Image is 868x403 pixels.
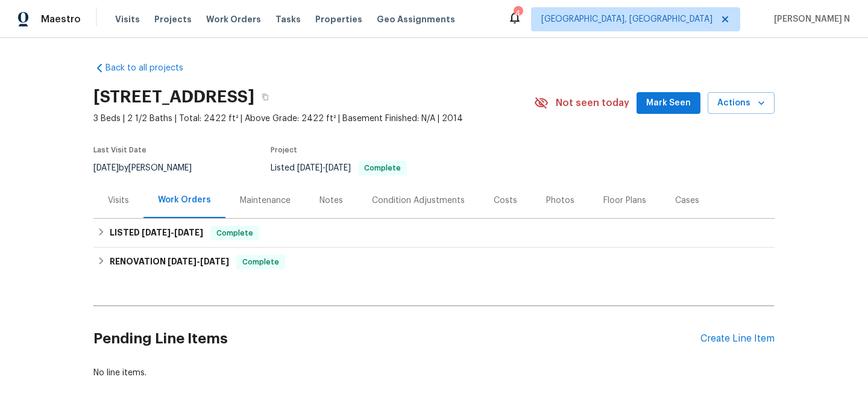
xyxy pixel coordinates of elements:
div: Create Line Item [700,333,775,345]
span: [DATE] [174,228,203,237]
a: Back to all projects [93,62,209,74]
span: [PERSON_NAME] N [769,13,850,25]
div: Photos [546,195,574,207]
h2: Pending Line Items [93,311,700,367]
button: Actions [708,92,775,114]
div: Cases [675,195,699,207]
div: LISTED [DATE]-[DATE]Complete [93,219,775,248]
span: Properties [315,13,362,25]
span: [DATE] [168,257,197,266]
span: Listed [271,164,407,172]
div: RENOVATION [DATE]-[DATE]Complete [93,248,775,276]
h6: LISTED [110,226,203,240]
span: Geo Assignments [377,13,455,25]
span: [DATE] [93,164,119,172]
div: Notes [319,195,343,207]
span: Maestro [41,13,81,25]
span: [GEOGRAPHIC_DATA], [GEOGRAPHIC_DATA] [541,13,712,25]
span: [DATE] [297,164,322,172]
span: [DATE] [200,257,229,266]
span: - [142,228,203,237]
div: No line items. [93,367,775,379]
div: Work Orders [158,194,211,206]
span: - [297,164,351,172]
span: [DATE] [142,228,171,237]
button: Mark Seen [637,92,700,114]
span: Projects [154,13,192,25]
h2: [STREET_ADDRESS] [93,91,254,103]
button: Copy Address [254,86,276,108]
h6: RENOVATION [110,255,229,269]
span: Complete [237,256,284,268]
span: Last Visit Date [93,146,146,154]
span: Project [271,146,297,154]
div: 4 [514,7,522,19]
span: Complete [359,164,406,172]
span: Not seen today [556,97,629,109]
div: Costs [494,195,517,207]
span: Tasks [275,15,301,23]
span: Mark Seen [646,96,691,111]
span: Visits [115,13,140,25]
div: Maintenance [240,195,291,207]
span: - [168,257,229,266]
div: Visits [108,195,129,207]
div: by [PERSON_NAME] [93,161,206,175]
span: [DATE] [325,164,351,172]
span: Actions [717,96,765,111]
div: Condition Adjustments [372,195,465,207]
div: Floor Plans [603,195,646,207]
span: 3 Beds | 2 1/2 Baths | Total: 2422 ft² | Above Grade: 2422 ft² | Basement Finished: N/A | 2014 [93,113,534,125]
span: Work Orders [206,13,261,25]
span: Complete [212,227,258,239]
